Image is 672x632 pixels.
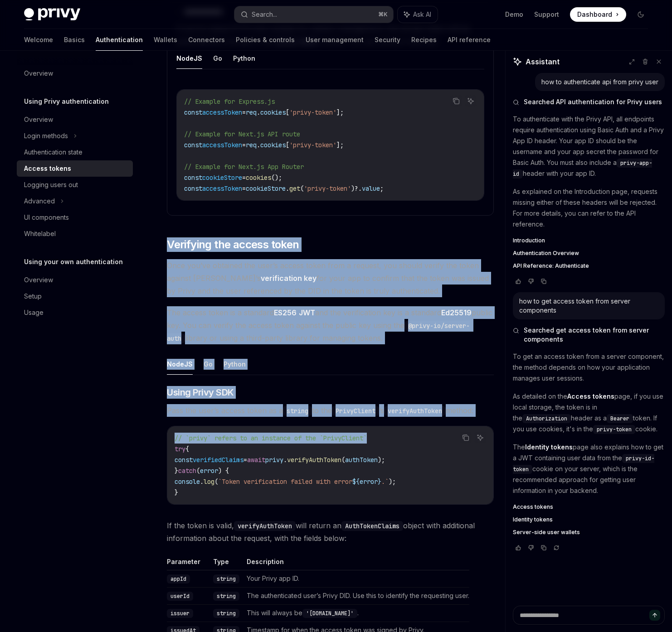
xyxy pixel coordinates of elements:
[246,141,257,149] span: req
[236,29,295,51] a: Policies & controls
[167,386,234,399] span: Using Privy SDK
[513,516,553,523] span: Identity tokens
[184,141,202,149] span: const
[304,184,351,193] span: 'privy-token'
[214,478,218,486] span: (
[200,478,204,486] span: .
[167,353,193,375] button: NodeJS
[577,10,612,19] span: Dashboard
[175,478,200,486] span: console
[234,6,393,23] button: Search...⌘K
[224,353,246,375] button: Python
[610,415,629,422] span: Bearer
[24,29,53,51] a: Welcome
[257,141,260,149] span: .
[175,467,178,475] span: }
[252,9,277,20] div: Search...
[345,456,378,464] span: authToken
[213,609,239,618] code: string
[184,174,202,182] span: const
[525,443,573,451] strong: Identity tokens
[167,574,190,584] code: appId
[218,478,352,486] span: `Token verification failed with error
[233,48,255,69] button: Python
[526,56,560,67] span: Assistant
[260,141,286,149] span: cookies
[526,415,567,422] span: Authorization
[242,141,246,149] span: =
[246,184,286,193] span: cookieStore
[274,308,297,318] a: ES256
[24,114,53,125] div: Overview
[243,456,247,464] span: =
[243,557,469,570] th: Description
[247,456,265,464] span: await
[649,610,660,621] button: Send message
[24,275,53,285] div: Overview
[513,97,665,106] button: Searched API authentication for Privy users
[286,108,289,116] span: [
[384,406,446,416] code: verifyAuthToken
[24,179,78,190] div: Logging users out
[175,434,367,442] span: // `privy` refers to an instance of the `PrivyClient`
[513,503,665,511] a: Access tokens
[17,177,133,193] a: Logging users out
[513,250,665,257] a: Authentication Overview
[184,163,304,171] span: // Example for Next.js App Router
[519,297,658,315] div: how to get access token from server components
[360,478,378,486] span: error
[17,65,133,82] a: Overview
[202,141,242,149] span: accessToken
[184,97,275,106] span: // Example for Express.js
[17,111,133,128] a: Overview
[513,455,654,473] span: privy-id-token
[202,108,242,116] span: accessToken
[378,456,385,464] span: );
[167,259,494,297] span: Once you’ve obtained the user’s access token from a request, you should verify the token against ...
[380,184,384,193] span: ;
[185,445,189,453] span: {
[633,7,648,22] button: Toggle dark mode
[381,478,389,486] span: .`
[202,184,242,193] span: accessToken
[450,95,462,107] button: Copy the contents from the code block
[265,456,283,464] span: privy
[242,174,246,182] span: =
[413,10,431,19] span: Ask AI
[24,212,69,223] div: UI components
[167,519,494,545] span: If the token is valid, will return an object with additional information about the request, with ...
[341,456,345,464] span: (
[411,29,437,51] a: Recipes
[24,163,71,174] div: Access tokens
[505,10,523,19] a: Demo
[243,570,469,587] td: Your Privy app ID.
[513,503,553,511] span: Access tokens
[513,186,665,230] p: As explained on the Introduction page, requests missing either of these headers will be rejected....
[175,445,185,453] span: try
[184,130,300,138] span: // Example for Next.js API route
[234,521,296,531] code: verifyAuthToken
[513,250,579,257] span: Authentication Overview
[597,426,632,433] span: privy-token
[336,108,344,116] span: ];
[261,274,317,283] strong: verification key
[246,108,257,116] span: req
[441,308,472,318] a: Ed25519
[17,226,133,242] a: Whitelabel
[513,114,665,179] p: To authenticate with the Privy API, all endpoints require authentication using Basic Auth and a P...
[300,184,304,193] span: (
[362,184,380,193] span: value
[513,351,665,384] p: To get an access token from a server component, the method depends on how your application manage...
[513,529,665,536] a: Server-side user wallets
[286,184,289,193] span: .
[289,184,300,193] span: get
[243,604,469,622] td: This will always be .
[378,11,388,18] span: ⌘ K
[246,174,271,182] span: cookies
[178,467,196,475] span: catch
[534,10,559,19] a: Support
[196,467,200,475] span: (
[167,609,193,618] code: issuer
[202,174,242,182] span: cookieStore
[465,95,477,107] button: Ask AI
